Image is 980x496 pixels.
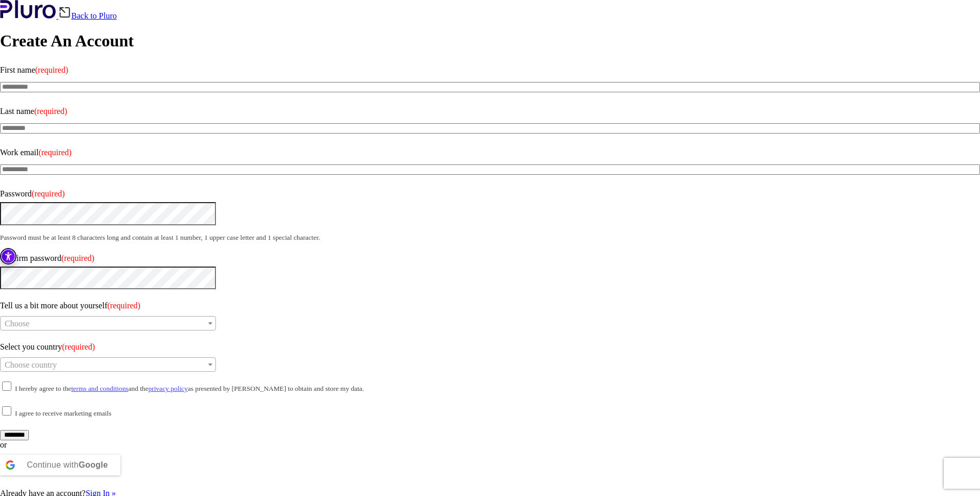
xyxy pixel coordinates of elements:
[34,107,67,115] span: (required)
[32,189,65,198] span: (required)
[148,385,188,392] a: privacy policy
[15,385,364,392] small: I hereby agree to the and the as presented by [PERSON_NAME] to obtain and store my data.
[5,360,57,369] span: Choose country
[35,65,68,74] span: (required)
[71,385,129,392] a: terms and conditions
[79,460,108,469] b: Google
[27,455,108,475] div: Continue with
[58,11,117,20] a: Back to Pluro
[39,148,72,157] span: (required)
[2,382,11,391] input: I hereby agree to theterms and conditionsand theprivacy policyas presented by [PERSON_NAME] to ob...
[5,319,29,328] span: Choose
[61,254,95,262] span: (required)
[62,342,95,351] span: (required)
[15,409,112,417] small: I agree to receive marketing emails
[58,6,71,19] img: Back icon
[107,301,141,310] span: (required)
[2,406,11,416] input: I agree to receive marketing emails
